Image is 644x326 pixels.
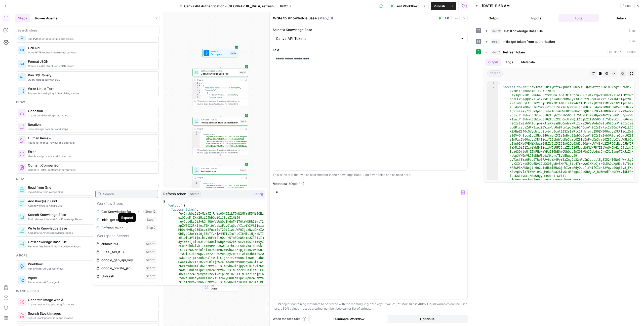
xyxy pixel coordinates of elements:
[333,316,365,321] span: Terminate Workflow
[95,216,158,224] button: Select variable Initial get token from authorization
[483,56,639,182] div: 278 ms / 1 tasks
[16,253,159,258] div: Airops
[620,3,633,9] button: Reset
[495,81,498,85] span: Toggle code folding, rows 1 through 6
[28,50,154,54] span: Make HTTP requests to external services
[420,316,435,321] span: Continue
[273,173,468,177] div: This is the text that will be searched for in the Knowledge Base. Liquid variables can be used here.
[28,37,154,41] span: Run Python or JavaScript code blocks
[28,311,154,316] span: Search Stock Images
[197,131,199,133] span: Toggle code folding, rows 1 through 3
[32,14,60,22] button: Power Agents
[28,86,154,91] span: Write Liquid Text
[220,57,221,68] g: Edge from start to step_12
[28,185,154,190] span: Read from Grid
[485,58,501,66] button: Output
[193,91,200,94] div: 5
[193,82,200,84] div: 1
[28,113,154,117] span: Create conditional logic branches
[28,59,154,64] span: Format JSON
[395,4,418,9] span: Test Workflow
[387,2,421,10] button: Test Workflow
[504,28,543,34] span: Get Knowledge Base File
[193,87,200,89] div: 3
[220,155,221,166] g: Edge from step_1 to step_2
[28,78,154,82] span: Query databases with SQL
[278,3,294,9] button: Draft
[95,240,158,248] button: Select variable airtablePAT
[95,208,158,216] button: Select variable Get Knowledge Base File
[628,39,636,44] span: 0 ms
[28,199,154,204] span: Add Row(s) in Grid
[623,4,631,8] span: Reset
[193,89,200,91] div: 4
[28,91,154,95] span: Process text using Liquid templating syntax
[28,239,154,244] span: Get Knowledge Base File
[193,182,200,269] div: 2
[103,191,156,197] input: Search
[483,38,639,46] button: 0 ms
[239,71,247,74] div: Step 12
[28,217,154,221] span: Find relevant info in AirOps Knowledge Bases
[201,118,238,121] span: Run Code · Python
[16,100,159,105] div: Flow
[28,127,154,131] span: Loop through data sets and steps
[28,122,154,127] span: Iteration
[211,287,235,290] span: Output
[193,94,200,96] div: 6
[491,50,501,55] span: step_2
[516,14,556,22] button: Inputs
[491,28,502,34] span: step_12
[28,190,154,194] span: Import data from AirOps Grid
[193,133,200,222] div: 2
[28,45,154,50] span: Call API
[16,177,159,181] div: Data
[28,149,154,154] span: Error
[318,16,333,21] span: ( step_10 )
[273,47,468,52] label: Text
[177,2,277,10] button: Canva API Authentication - [GEOGRAPHIC_DATA] refresh
[273,16,317,21] textarea: Write to Knowledge Base
[193,131,200,133] div: 1
[28,108,154,113] span: Condition
[197,127,238,130] div: Output
[280,4,288,8] span: Draft
[254,191,263,197] span: String
[558,14,599,22] button: Logs
[28,226,154,231] span: Write to Knowledge Base
[197,176,238,179] div: Output
[28,73,154,78] span: Run SQL Query
[198,82,200,84] span: Toggle code folding, rows 1 through 11
[240,169,247,172] div: Step 2
[201,167,238,170] span: Run Code · Python
[192,166,248,204] div: Run Code · PythonRefresh tokenStep 2Output{ "access_token": "eyJraWQiOiIyMzY4ZjRhYi00N2ZiLTQwN2Mt...
[28,297,154,302] span: Generate Image with AI
[211,284,235,287] span: End
[28,168,154,172] span: Compare HTML content for differences
[273,181,468,186] label: Metadata
[188,191,201,197] div: Step 2
[198,89,200,91] span: Toggle code folding, rows 4 through 9
[28,275,154,280] span: Agent
[28,244,154,248] span: Retrieve files from AirOps Knowledge Bases
[488,81,498,85] div: 1
[483,27,639,35] button: 0 ms
[28,154,154,158] span: Handle and process workflow errors
[443,16,449,20] span: Test
[95,200,158,208] p: Workflow Steps
[204,152,218,154] span: Copy the output
[95,280,158,288] button: Select variable workflowPass
[503,58,516,66] button: Logs
[198,84,200,87] span: Toggle code folding, rows 2 through 10
[192,283,248,291] div: EndOutput
[273,302,468,311] div: JSON object containing metadata to be stored with the memory. e.g. **{ "key": "value" }** Max siz...
[184,4,274,9] span: Canva API Authentication - [GEOGRAPHIC_DATA] refresh
[163,191,186,197] span: Refresh token
[28,141,154,145] span: Pause for manual review and approval
[474,14,514,22] button: Output
[95,272,158,280] button: Select variable Unleash
[388,315,467,323] button: Continue
[28,212,154,217] span: Search Knowledge Base
[15,14,30,22] button: Steps
[204,103,218,105] span: Copy the output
